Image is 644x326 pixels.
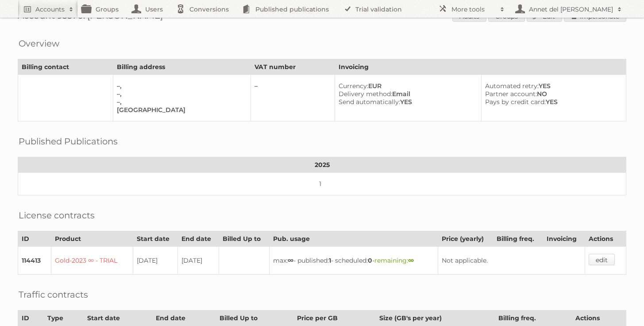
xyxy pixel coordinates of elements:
[18,173,626,195] td: 1
[216,310,293,326] th: Billed Up to
[177,231,219,247] th: End date
[335,59,626,75] th: Invoicing
[18,157,626,173] th: 2025
[589,254,615,265] a: edit
[485,98,619,106] div: YES
[485,82,619,90] div: YES
[19,288,88,301] h2: Traffic contracts
[43,310,83,326] th: Type
[329,256,331,264] strong: 1
[133,231,177,247] th: Start date
[18,59,113,75] th: Billing contact
[339,98,474,106] div: YES
[18,231,51,247] th: ID
[133,247,177,275] td: [DATE]
[485,90,619,98] div: NO
[251,59,335,75] th: VAT number
[339,98,400,106] span: Send automatically:
[51,247,133,275] td: Gold-2023 ∞ - TRIAL
[51,231,133,247] th: Product
[270,247,438,275] td: max: - published: - scheduled: -
[293,310,376,326] th: Price per GB
[270,231,438,247] th: Pub. usage
[485,82,539,90] span: Automated retry:
[585,231,626,247] th: Actions
[527,5,613,14] h2: Annet del [PERSON_NAME]
[84,310,152,326] th: Start date
[495,310,572,326] th: Billing freq.
[117,90,243,98] div: –,
[35,5,65,14] h2: Accounts
[19,135,118,148] h2: Published Publications
[177,247,219,275] td: [DATE]
[19,37,59,50] h2: Overview
[339,90,474,98] div: Email
[451,5,496,14] h2: More tools
[19,209,95,222] h2: License contracts
[18,247,51,275] td: 114413
[438,247,585,275] td: Not applicable.
[251,75,335,121] td: –
[572,310,626,326] th: Actions
[18,310,44,326] th: ID
[339,82,368,90] span: Currency:
[408,256,414,264] strong: ∞
[288,256,293,264] strong: ∞
[543,231,585,247] th: Invoicing
[374,256,414,264] span: remaining:
[485,98,546,106] span: Pays by credit card:
[117,82,243,90] div: –,
[219,231,269,247] th: Billed Up to
[485,90,537,98] span: Partner account:
[493,231,543,247] th: Billing freq.
[339,82,474,90] div: EUR
[117,98,243,106] div: –,
[113,59,251,75] th: Billing address
[368,256,372,264] strong: 0
[376,310,495,326] th: Size (GB's per year)
[438,231,493,247] th: Price (yearly)
[117,106,243,114] div: [GEOGRAPHIC_DATA]
[339,90,392,98] span: Delivery method:
[152,310,216,326] th: End date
